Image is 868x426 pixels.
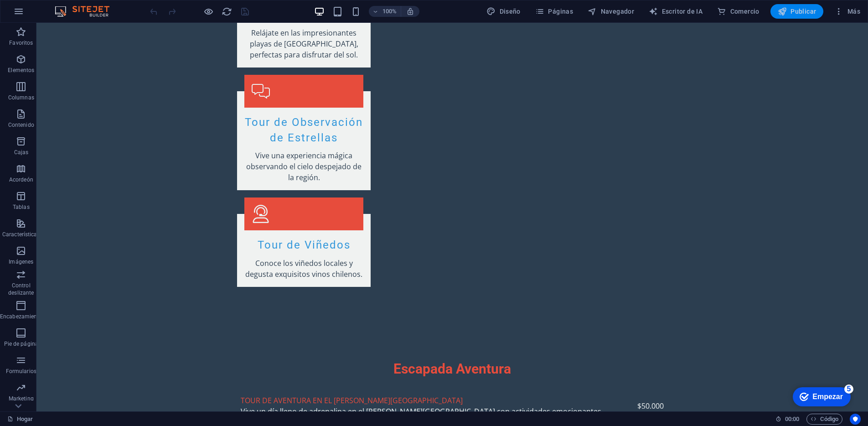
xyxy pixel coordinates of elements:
button: Escritor de IA [645,4,706,19]
font: Pie de página [4,341,38,347]
button: Publicar [770,4,824,19]
font: Escritor de IA [662,8,703,15]
font: Columnas [8,94,34,101]
font: Diseño [500,8,521,15]
i: Recargar página [222,6,232,17]
font: Control deslizante [8,282,34,296]
button: Más [831,4,864,19]
font: Comercio [730,8,759,15]
font: Favoritos [9,40,33,46]
font: Más [847,8,860,15]
font: 5 [70,2,74,10]
button: 100% [369,6,401,17]
font: Marketing [9,395,34,402]
button: Navegador [584,4,638,19]
button: Código [806,414,842,425]
font: Páginas [548,8,573,15]
button: Diseño [483,4,524,19]
button: Haga clic aquí para salir del modo de vista previa y continuar editando [203,6,214,17]
a: Haga clic para cancelar la selección. Haga doble clic para abrir Páginas. [7,414,33,425]
font: Contenido [8,122,34,128]
font: Acordeón [9,177,33,183]
font: Cajas [14,149,29,156]
font: Formularios [6,368,36,374]
div: Diseño (Ctrl+Alt+Y) [483,4,524,19]
button: Páginas [532,4,577,19]
img: Logotipo del editor [52,6,121,17]
div: Empezar Quedan 5 elementos, 0 % completado [16,5,74,24]
button: recargar [221,6,232,17]
font: 00:00 [785,416,799,422]
font: Publicar [790,8,816,15]
font: Hogar [17,416,33,422]
font: 100% [382,8,397,15]
button: Comercio [713,4,763,19]
font: Características [2,231,40,238]
font: Código [820,416,838,422]
font: Empezar [36,10,66,18]
font: Elementos [8,67,34,73]
i: Al cambiar el tamaño, se ajusta automáticamente el nivel de zoom para adaptarse al dispositivo el... [406,7,414,16]
font: Navegador [601,8,635,15]
h6: Tiempo de sesión [775,414,800,425]
font: Imágenes [9,259,33,265]
button: Centrados en el usuario [850,414,861,425]
font: Tablas [13,204,30,210]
